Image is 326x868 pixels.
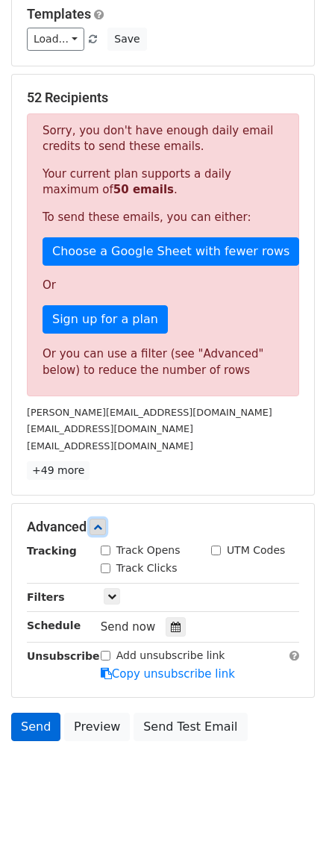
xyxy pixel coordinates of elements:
small: [EMAIL_ADDRESS][DOMAIN_NAME] [27,440,193,452]
a: Load... [27,28,84,51]
label: Track Opens [116,543,181,558]
p: Sorry, you don't have enough daily email credits to send these emails. [43,123,283,154]
button: Save [107,28,146,51]
a: Send [11,713,60,741]
small: [EMAIL_ADDRESS][DOMAIN_NAME] [27,423,193,434]
strong: Unsubscribe [27,650,100,662]
a: Templates [27,6,91,22]
strong: 50 emails [113,183,174,196]
label: Add unsubscribe link [116,648,225,664]
a: Preview [64,713,130,741]
h5: 52 Recipients [27,90,299,106]
a: Copy unsubscribe link [101,667,235,681]
a: +49 more [27,461,90,480]
p: To send these emails, you can either: [43,210,283,225]
iframe: Chat Widget [251,796,326,868]
a: Choose a Google Sheet with fewer rows [43,237,299,266]
label: UTM Codes [227,543,285,558]
span: Send now [101,620,156,634]
h5: Advanced [27,519,299,535]
label: Track Clicks [116,561,178,576]
strong: Filters [27,591,65,603]
div: Or you can use a filter (see "Advanced" below) to reduce the number of rows [43,346,283,379]
strong: Tracking [27,545,77,557]
a: Send Test Email [134,713,247,741]
p: Your current plan supports a daily maximum of . [43,166,283,198]
small: [PERSON_NAME][EMAIL_ADDRESS][DOMAIN_NAME] [27,407,272,418]
strong: Schedule [27,619,81,631]
a: Sign up for a plan [43,305,168,334]
p: Or [43,278,283,293]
